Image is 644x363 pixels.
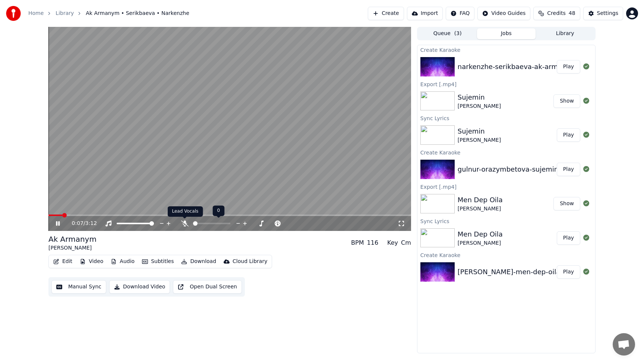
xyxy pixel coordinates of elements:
[458,103,501,110] div: [PERSON_NAME]
[557,128,580,142] button: Play
[56,10,74,17] a: Library
[86,10,189,17] span: Ak Armanym • Serikbaeva • Narkenzhe
[6,6,21,21] img: youka
[458,126,501,137] div: Sujemin
[173,280,242,294] button: Open Dual Screen
[48,234,97,244] div: Ak Armanym
[458,267,560,277] div: [PERSON_NAME]-men-dep-oila
[72,220,90,227] div: /
[417,45,595,54] div: Create Karaoke
[613,333,635,356] a: Open chat
[583,7,623,20] button: Settings
[536,28,594,39] button: Library
[109,280,170,294] button: Download Video
[597,10,618,17] div: Settings
[77,256,106,267] button: Video
[407,7,443,20] button: Import
[351,238,364,247] div: BPM
[569,10,575,17] span: 48
[178,256,219,267] button: Download
[553,197,580,210] button: Show
[417,250,595,259] div: Create Karaoke
[108,256,138,267] button: Audio
[417,113,595,122] div: Sync Lyrics
[28,10,189,17] nav: breadcrumb
[368,7,404,20] button: Create
[458,164,577,175] div: gulnur-orazymbetova-sujemin-kulaj
[213,206,225,216] div: 0
[417,148,595,157] div: Create Karaoke
[458,229,503,240] div: Men Dep Oila
[458,205,503,213] div: [PERSON_NAME]
[547,10,565,17] span: Credits
[458,92,501,103] div: Sujemin
[85,220,97,227] span: 3:12
[458,240,503,247] div: [PERSON_NAME]
[367,238,379,247] div: 116
[417,182,595,191] div: Export [.mp4]
[418,28,477,39] button: Queue
[557,265,580,279] button: Play
[553,94,580,108] button: Show
[51,280,106,294] button: Manual Sync
[28,10,44,17] a: Home
[401,238,411,247] div: Cm
[446,7,474,20] button: FAQ
[72,220,83,227] span: 0:07
[458,195,503,205] div: Men Dep Oila
[387,238,398,247] div: Key
[233,258,267,265] div: Cloud Library
[168,206,203,217] div: Lead Vocals
[533,7,580,20] button: Credits48
[139,256,177,267] button: Subtitles
[557,60,580,73] button: Play
[557,163,580,176] button: Play
[557,231,580,245] button: Play
[477,7,530,20] button: Video Guides
[417,216,595,225] div: Sync Lyrics
[48,244,97,252] div: [PERSON_NAME]
[458,62,577,72] div: narkenzhe-serikbaeva-ak-armanym
[454,30,462,37] span: ( 3 )
[477,28,536,39] button: Jobs
[458,137,501,144] div: [PERSON_NAME]
[50,256,75,267] button: Edit
[417,79,595,88] div: Export [.mp4]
